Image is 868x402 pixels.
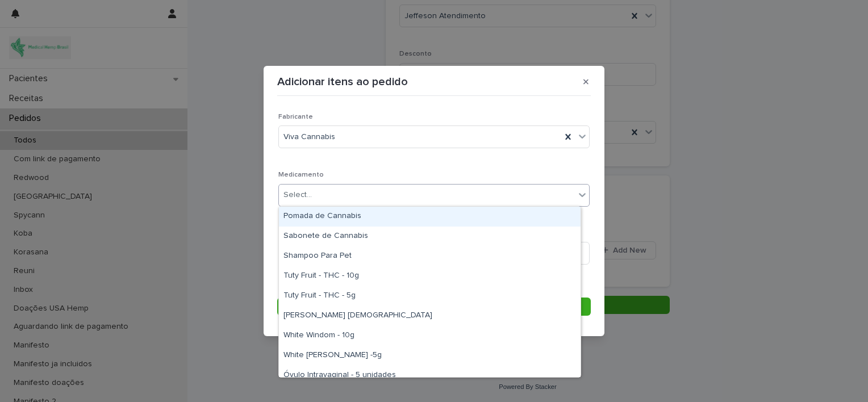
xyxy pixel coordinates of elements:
[279,326,581,346] div: White Windom - 10g
[278,171,324,178] span: Medicamento
[277,298,591,316] button: Save
[283,131,335,143] span: Viva Cannabis
[279,306,581,326] div: Vela Aromática
[279,286,581,306] div: Tuty Fruit - THC - 5g
[279,366,581,386] div: Óvulo Intravaginal - 5 unidades
[279,246,581,266] div: Shampoo Para Pet
[279,266,581,286] div: Tuty Fruit - THC - 10g
[279,227,581,246] div: Sabonete de Cannabis
[278,114,313,120] span: Fabricante
[279,346,581,366] div: White Windom -5g
[283,189,312,201] div: Select...
[277,75,408,89] p: Adicionar itens ao pedido
[279,207,581,227] div: Pomada de Cannabis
